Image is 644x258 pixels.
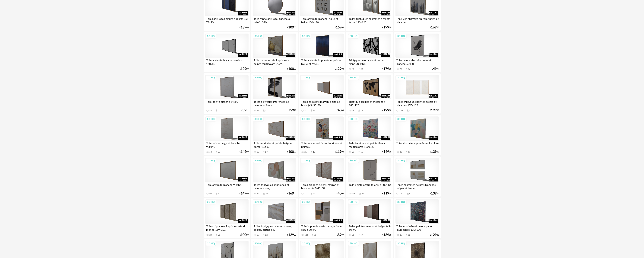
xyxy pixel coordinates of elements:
div: 16 [360,151,363,153]
a: 3D HQ Toiles triptyques imprimées et peintes roses,... 94 Download icon 56 €16900 [251,156,298,197]
span: Download icon [405,151,408,153]
div: Toiles diptyques imprimées et peintes noires et... [253,99,296,107]
a: 3D HQ Toile imprimée et peinte fleurs multicolores 120x120 27 Download icon 16 €14900 [346,115,393,155]
span: Download icon [406,109,409,112]
div: 27 [265,151,268,153]
div: Toile peinte beige et blanche 90x140 [205,141,249,148]
span: Download icon [262,234,265,237]
span: Download icon [359,192,362,195]
span: Download icon [215,109,218,112]
a: 3D HQ Toile imprimée et peinte beige et dorée 132x67 53 Download icon 27 €10000 [251,115,298,155]
a: 3D HQ Toiles peintes marron et beiges (x3) 60x90 85 Download icon 49 €18900 [346,198,393,238]
a: 3D HQ Toile peinte beige et blanche 90x140 53 Download icon 23 €14900 [204,115,250,155]
div: Toile peinte abstraite écrue 80x110 [348,182,391,190]
div: € 00 [430,26,439,29]
div: € 00 [337,192,344,195]
div: 3D HQ [300,241,311,246]
div: 28 [209,234,212,236]
div: 77 [304,192,307,195]
span: Download icon [310,151,313,153]
span: 49 [433,68,437,70]
div: Toile toucans et fleurs imprimée et peinte... [300,141,344,148]
span: 119 [383,192,389,195]
div: 3D HQ [253,241,264,246]
div: Toile abstraite imprimée et peinte bleue et rose... [300,58,344,65]
a: 3D HQ Toiles triptyques peintes dorées, beiges, écrues et... 39 Download icon 22 €12900 [251,198,298,238]
span: Download icon [310,192,313,195]
div: 53 [257,151,259,153]
div: € 99 [289,109,296,112]
div: € 00 [382,26,391,29]
a: 3D HQ Toile peinte abstraite noire et blanche 60x80 99 Download icon 56 €4999 [394,32,440,73]
div: € 00 [337,109,344,112]
div: 19 [313,151,315,153]
div: 3D HQ [253,34,264,39]
a: 3D HQ Toile peinte abstraite écrue 80x110 106 Download icon 66 €11900 [346,156,393,197]
div: 3D HQ [205,34,216,39]
div: 3D HQ [396,75,407,80]
div: 15 [360,109,363,112]
div: 44 [218,109,220,112]
div: 94 [257,192,259,195]
a: 3D HQ Triptyque sculpté et métal noir 180x120 26 Download icon 15 €19900 [346,73,393,114]
div: 63 [209,192,212,195]
span: Download icon [215,234,218,237]
span: Download icon [405,234,408,237]
span: 100 [241,234,246,236]
div: 17 [408,151,410,153]
div: Toiles abstraites peintes blanches, beiges et taupe... [395,182,439,190]
div: 3D HQ [253,75,264,80]
span: 59 [290,109,294,112]
div: 3D HQ [300,75,311,80]
div: 26 [352,109,354,112]
div: Toile nature morte imprimée et peinte multicolore 90x90 [253,58,296,65]
div: 22 [265,234,268,236]
div: Toiles triptyques peintes dorées, beiges, écrues et... [253,224,296,231]
a: 3D HQ Toiles triptyques peintes beiges et blanches 170x112 117 Download icon 53 €19900 [394,73,440,114]
span: Download icon [358,234,360,237]
div: 3D HQ [205,200,216,204]
span: 179 [383,68,389,70]
div: 3D HQ [300,117,311,122]
a: 3D HQ Toile imprimée verte, ocre, noire et écrue 90x90 124 Download icon 76 €8999 [299,198,345,238]
div: € 00 [335,68,344,70]
div: 12 [408,234,410,236]
div: 3D HQ [253,158,264,163]
div: 3D HQ [205,117,216,122]
div: € 00 [287,26,296,29]
span: 169 [431,26,437,29]
div: 3D HQ [348,158,359,163]
div: 3D HQ [396,200,407,204]
div: 3D HQ [253,117,264,122]
a: 3D HQ Toiles triptyques imprimé carte du monde 159x101 28 Download icon 21 €10000 [204,198,250,238]
div: € 00 [240,26,249,29]
span: 59 [243,109,246,112]
span: 199 [431,109,437,112]
div: Toiles triptyques imprimées et peintes roses,... [253,182,296,190]
div: 26 [304,151,307,153]
div: 25 [400,234,402,236]
div: 106 [352,192,355,195]
div: Toile ronde abstraite blanche à reliefs D90 [253,16,296,24]
div: Toile peinte abstraite noire et blanche 60x80 [395,58,439,65]
div: 3D HQ [348,241,359,246]
div: Toile imprimée verte, ocre, noire et écrue 90x90 [300,224,344,231]
div: Toiles triptyques peintes beiges et blanches 170x112 [395,99,439,107]
div: € 00 [240,234,249,236]
a: 3D HQ Toile nature morte imprimée et peinte multicolore 90x90 €10000 [251,32,298,73]
span: Download icon [406,192,409,195]
div: Toile imprimée et peinte beige et dorée 132x67 [253,141,296,148]
div: 3D HQ [348,200,359,204]
span: 189 [383,234,389,236]
span: 199 [383,109,389,112]
div: € 00 [382,192,391,195]
a: 3D HQ Toile abstraite blanche 90x120 63 Download icon 30 €14900 [204,156,250,197]
a: 3D HQ Toiles diptyques imprimées et peintes noires et... 97 Download icon 57 €5999 [251,73,298,114]
div: Toile abstraite blanche à reliefs 150x60 [205,58,249,65]
div: Toiles en reliefs marron, beige et blanc (x3) 30x30 [300,99,344,107]
div: 57 [265,109,268,112]
div: € 00 [430,109,439,112]
div: € 00 [382,109,391,112]
span: Download icon [405,68,408,70]
div: 3D HQ [205,75,216,80]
